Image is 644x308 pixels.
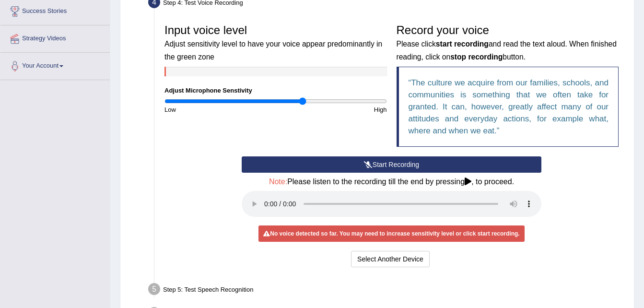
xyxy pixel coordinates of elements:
div: Step 5: Test Speech Recognition [144,280,630,301]
a: Your Account [0,53,110,77]
h3: Record your voice [397,24,619,62]
div: No voice detected so far. You may need to increase sensitivity level or click start recording. [258,225,524,242]
b: start recording [436,40,489,48]
small: Adjust sensitivity level to have your voice appear predominantly in the green zone [164,40,382,60]
div: Low [160,105,276,114]
q: The culture we acquire from our families, schools, and communities is something that we often tak... [409,78,609,135]
h4: Please listen to the recording till the end by pressing , to proceed. [242,178,541,186]
small: Please click and read the text aloud. When finished reading, click on button. [397,40,617,60]
div: High [276,105,392,114]
h3: Input voice level [164,24,387,62]
b: stop recording [450,53,503,61]
span: Note: [269,178,287,186]
label: Adjust Microphone Senstivity [164,86,252,95]
button: Select Another Device [351,251,430,267]
a: Strategy Videos [0,25,110,49]
button: Start Recording [242,156,541,173]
